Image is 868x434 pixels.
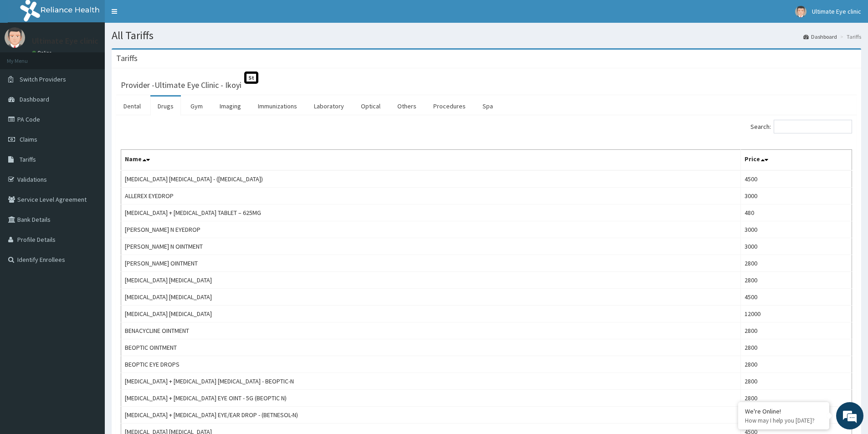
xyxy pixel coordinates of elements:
[20,75,66,83] span: Switch Providers
[116,97,148,116] a: Dental
[121,339,741,356] td: BEOPTIC OINTMENT
[112,30,861,41] h1: All Tariffs
[20,155,36,163] span: Tariffs
[795,6,806,17] img: User Image
[774,120,852,133] input: Search:
[426,97,473,116] a: Procedures
[740,272,852,289] td: 2800
[183,97,210,116] a: Gym
[251,97,304,116] a: Immunizations
[121,272,741,289] td: [MEDICAL_DATA] [MEDICAL_DATA]
[740,170,852,188] td: 4500
[121,255,741,272] td: [PERSON_NAME] OINTMENT
[121,356,741,373] td: BEOPTIC EYE DROPS
[121,204,741,221] td: [MEDICAL_DATA] + [MEDICAL_DATA] TABLET – 625MG
[20,95,49,103] span: Dashboard
[354,97,388,116] a: Optical
[740,221,852,238] td: 3000
[121,81,241,89] h3: Provider - Ultimate Eye Clinic - Ikoyi
[740,188,852,204] td: 3000
[121,407,741,424] td: [MEDICAL_DATA] + [MEDICAL_DATA] EYE/EAR DROP - (BETNESOL-N)
[740,204,852,221] td: 480
[740,289,852,306] td: 4500
[32,37,98,45] p: Ultimate Eye clinic
[390,97,424,116] a: Others
[745,417,822,424] p: How may I help you today?
[745,407,822,415] div: We're Online!
[121,390,741,407] td: [MEDICAL_DATA] + [MEDICAL_DATA] EYE OINT - 5G (BEOPTIC N)
[20,135,37,143] span: Claims
[740,238,852,255] td: 3000
[116,54,138,62] h3: Tariffs
[121,221,741,238] td: [PERSON_NAME] N EYEDROP
[475,97,500,116] a: Spa
[121,238,741,255] td: [PERSON_NAME] N OINTMENT
[803,33,837,41] a: Dashboard
[121,188,741,204] td: ALLEREX EYEDROP
[121,373,741,390] td: [MEDICAL_DATA] + [MEDICAL_DATA] [MEDICAL_DATA] - BEOPTIC-N
[740,306,852,322] td: 12000
[740,150,852,171] th: Price
[32,50,54,56] a: Online
[740,322,852,339] td: 2800
[812,7,861,15] span: Ultimate Eye clinic
[150,97,181,116] a: Drugs
[121,170,741,188] td: [MEDICAL_DATA] [MEDICAL_DATA] - ([MEDICAL_DATA])
[121,306,741,322] td: [MEDICAL_DATA] [MEDICAL_DATA]
[750,120,852,133] label: Search:
[5,27,25,48] img: User Image
[740,390,852,407] td: 2800
[740,339,852,356] td: 2800
[838,33,861,41] li: Tariffs
[244,71,258,84] span: St
[121,289,741,306] td: [MEDICAL_DATA] [MEDICAL_DATA]
[212,97,248,116] a: Imaging
[307,97,351,116] a: Laboratory
[740,356,852,373] td: 2800
[121,322,741,339] td: BENACYCLINE OINTMENT
[121,150,741,171] th: Name
[740,373,852,390] td: 2800
[740,255,852,272] td: 2800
